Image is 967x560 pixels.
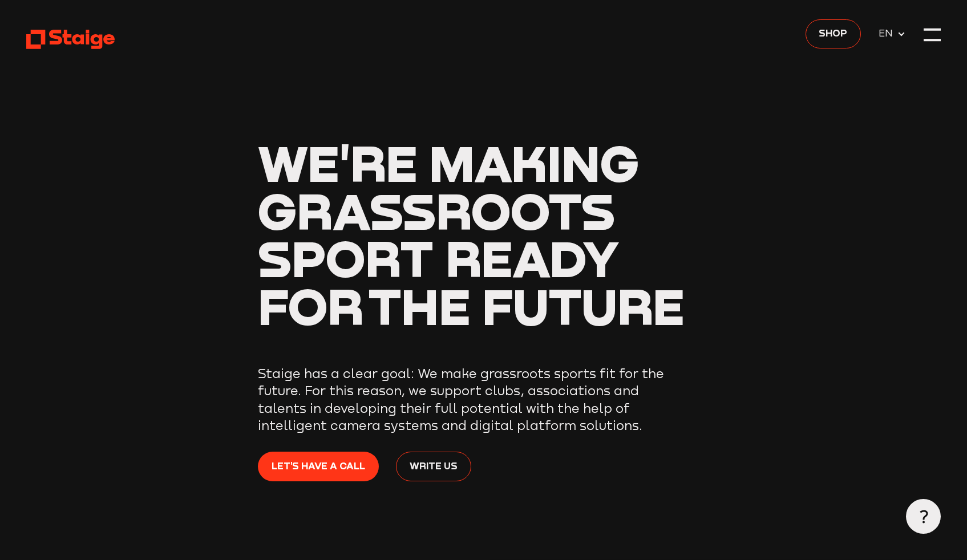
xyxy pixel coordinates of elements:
span: Let's have a call [272,458,365,474]
a: Write us [396,452,471,481]
p: Staige has a clear goal: We make grassroots sports fit for the future. For this reason, we suppor... [258,365,686,435]
a: Shop [806,19,861,49]
a: Let's have a call [258,452,379,481]
span: Shop [819,26,847,41]
span: Write us [410,458,458,474]
span: EN [879,26,897,41]
span: We're making grassroots sport ready for the future [258,132,684,336]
